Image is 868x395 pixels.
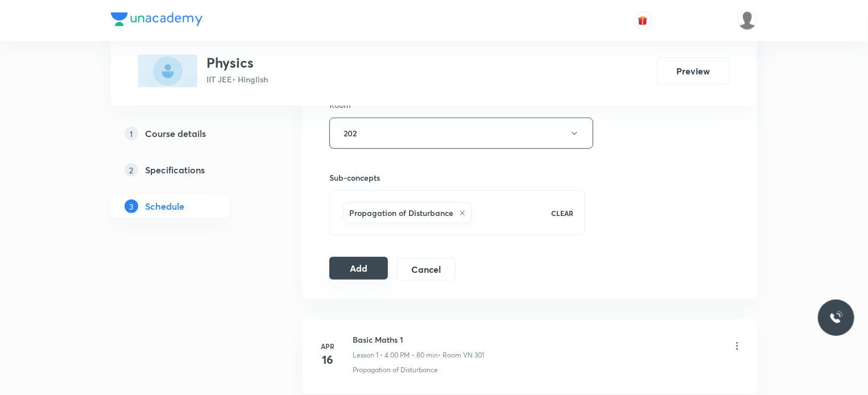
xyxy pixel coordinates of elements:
[353,334,484,346] h6: Basic Maths 1
[111,13,202,29] a: Company Logo
[138,55,197,88] img: 4C2E83F5-2230-4644-AA85-72D5880B97A0_plus.png
[111,159,266,181] a: 2Specifications
[125,199,138,213] p: 3
[349,207,453,219] h6: Propagation of Disturbance
[316,351,339,368] h4: 16
[829,311,843,325] img: ttu
[125,163,138,177] p: 2
[145,199,184,213] h5: Schedule
[329,172,585,184] h6: Sub-concepts
[329,118,593,149] button: 202
[125,127,138,140] p: 1
[206,73,268,85] p: IIT JEE • Hinglish
[551,208,573,218] p: CLEAR
[638,15,648,26] img: avatar
[145,163,205,177] h5: Specifications
[145,127,206,140] h5: Course details
[111,13,202,26] img: Company Logo
[329,257,388,280] button: Add
[738,11,757,30] img: Dhirendra singh
[353,350,438,360] p: Lesson 1 • 4:00 PM • 80 min
[438,350,484,360] p: • Room VN 301
[111,122,266,145] a: 1Course details
[353,365,438,375] p: Propagation of Disturbance
[206,55,268,71] h3: Physics
[657,57,730,85] button: Preview
[316,341,339,351] h6: Apr
[397,258,456,281] button: Cancel
[634,11,652,30] button: avatar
